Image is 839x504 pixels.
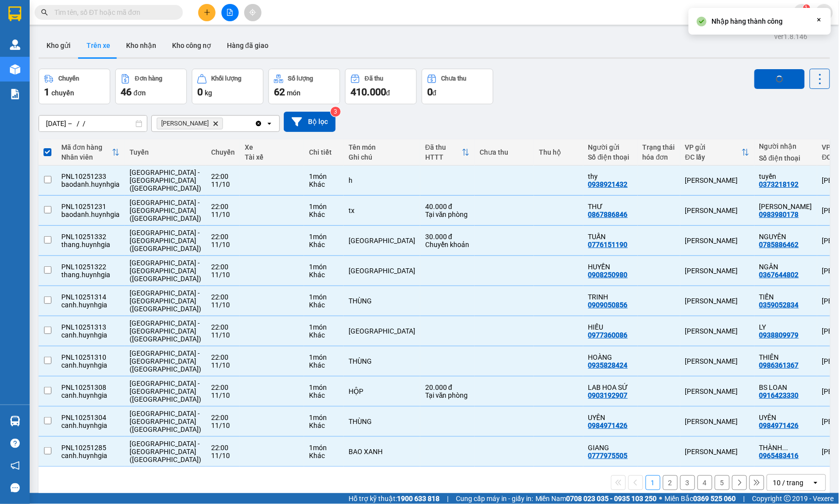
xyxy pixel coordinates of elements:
[759,142,812,150] div: Người nhận
[759,361,799,369] div: 0986361367
[157,118,223,129] span: Cam Đức, close by backspace
[759,301,799,309] div: 0359052834
[643,153,675,161] div: hóa đơn
[130,410,201,433] span: [GEOGRAPHIC_DATA] - [GEOGRAPHIC_DATA] ([GEOGRAPHIC_DATA])
[309,361,339,369] div: Khác
[10,416,20,426] img: warehouse-icon
[130,199,201,222] span: [GEOGRAPHIC_DATA] - [GEOGRAPHIC_DATA] ([GEOGRAPHIC_DATA])
[420,139,475,166] th: Toggle SortBy
[759,172,812,180] div: tuyền
[759,271,799,279] div: 0367644802
[759,383,812,391] div: BS LOAN
[588,233,633,241] div: TUẤN
[588,172,633,180] div: thy
[219,34,276,57] button: Hàng đã giao
[425,203,470,210] div: 40.000 đ
[309,172,339,180] div: 1 món
[309,241,339,249] div: Khác
[198,4,216,21] button: plus
[588,414,633,421] div: UYÊN
[61,383,120,391] div: PNL10251308
[588,301,628,309] div: 0909050856
[56,139,125,166] th: Toggle SortBy
[284,112,336,132] button: Bộ lọc
[211,361,235,369] div: 11/10
[427,86,433,98] span: 0
[309,331,339,339] div: Khác
[309,383,339,391] div: 1 món
[588,391,628,399] div: 0903192907
[685,357,750,365] div: [PERSON_NAME]
[349,143,415,151] div: Tên món
[61,293,120,301] div: PNL10251314
[665,493,736,504] span: Miền Bắc
[61,263,120,271] div: PNL10251322
[309,444,339,452] div: 1 món
[815,16,823,24] svg: Close
[309,180,339,188] div: Khác
[204,9,211,16] span: plus
[685,207,750,214] div: [PERSON_NAME]
[685,237,750,245] div: [PERSON_NAME]
[211,263,235,271] div: 22:00
[422,69,493,104] button: Chưa thu0đ
[309,293,339,301] div: 1 món
[10,40,20,50] img: warehouse-icon
[10,89,20,99] img: solution-icon
[61,421,120,429] div: canh.huynhgia
[226,9,233,16] span: file-add
[274,86,285,98] span: 62
[759,293,812,301] div: TIẾN
[61,391,120,399] div: canh.huynhgia
[211,414,235,421] div: 22:00
[130,379,201,403] span: [GEOGRAPHIC_DATA] - [GEOGRAPHIC_DATA] ([GEOGRAPHIC_DATA])
[211,241,235,249] div: 11/10
[646,475,661,490] button: 1
[211,383,235,391] div: 22:00
[211,293,235,301] div: 22:00
[425,143,462,151] div: Đã thu
[130,148,201,156] div: Tuyến
[61,271,120,279] div: thang.huynhgia
[783,444,789,452] span: ...
[10,439,20,448] span: question-circle
[331,107,341,117] sup: 3
[197,86,203,98] span: 0
[309,353,339,361] div: 1 món
[685,297,750,305] div: [PERSON_NAME]
[773,478,804,488] div: 10 / trang
[135,75,162,82] div: Đơn hàng
[480,148,529,156] div: Chưa thu
[309,271,339,279] div: Khác
[39,116,147,131] input: Select a date range.
[803,4,810,11] sup: 1
[812,479,820,487] svg: open
[685,448,750,456] div: [PERSON_NAME]
[759,210,799,218] div: 0983980178
[61,323,120,331] div: PNL10251313
[759,452,799,460] div: 0965483416
[211,323,235,331] div: 22:00
[61,444,120,452] div: PNL10251285
[39,34,79,57] button: Kho gửi
[211,271,235,279] div: 11/10
[447,493,448,504] span: |
[759,323,812,331] div: LY
[588,203,633,210] div: THƯ
[685,153,742,161] div: ĐC lấy
[535,493,657,504] span: Miền Nam
[309,391,339,399] div: Khác
[225,119,226,128] input: Selected Cam Đức.
[425,241,470,249] div: Chuyển khoản
[425,210,470,218] div: Tại văn phòng
[287,89,301,97] span: món
[61,153,112,161] div: Nhân viên
[588,444,633,452] div: GIANG
[268,69,340,104] button: Số lượng62món
[211,301,235,309] div: 11/10
[192,69,264,104] button: Khối lượng0kg
[211,233,235,241] div: 22:00
[365,75,383,82] div: Đã thu
[349,357,415,365] div: THÙNG
[309,414,339,421] div: 1 món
